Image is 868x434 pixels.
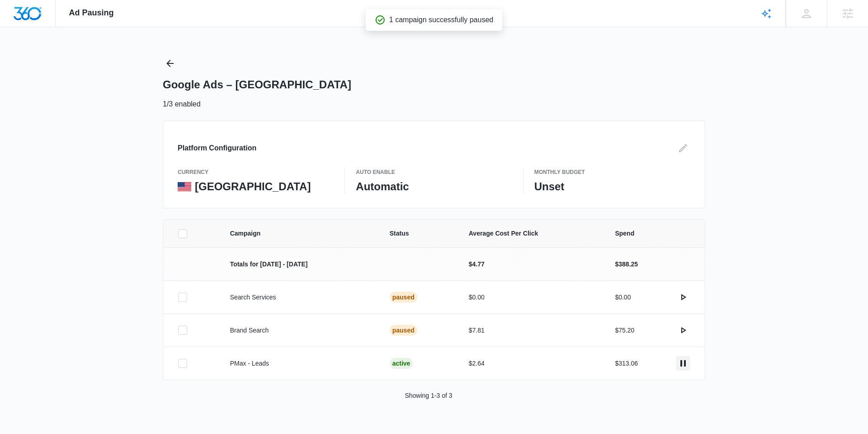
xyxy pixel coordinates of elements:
p: $313.06 [615,359,638,368]
span: Spend [615,229,690,238]
img: tab_keywords_by_traffic_grey.svg [90,53,97,60]
div: Domain Overview [34,53,81,59]
p: [GEOGRAPHIC_DATA] [195,180,311,193]
p: $0.00 [615,293,631,302]
span: Status [390,229,447,238]
p: 1 campaign successfully paused [389,14,493,25]
img: United States [178,182,191,191]
div: Paused [390,292,417,303]
p: Brand Search [230,326,368,335]
p: $2.64 [469,359,594,368]
button: actions.activate [676,323,690,338]
p: Search Services [230,293,368,302]
p: Auto Enable [356,168,512,176]
h3: Platform Configuration [178,143,256,154]
div: Domain: [DOMAIN_NAME] [24,24,99,31]
p: Unset [534,180,690,193]
p: $0.00 [469,293,594,302]
span: Ad Pausing [69,8,114,18]
div: v 4.0.25 [25,14,44,22]
p: Monthly Budget [534,168,690,176]
p: Totals for [DATE] - [DATE] [230,260,368,269]
img: tab_domain_overview_orange.svg [24,53,32,60]
button: Back [163,56,177,71]
p: $7.81 [469,326,594,335]
span: Campaign [230,229,368,238]
p: Automatic [356,180,512,193]
div: Keywords by Traffic [100,53,152,59]
p: $388.25 [615,260,638,269]
p: PMax - Leads [230,359,368,368]
button: actions.pause [676,356,690,371]
p: currency [178,168,334,176]
img: logo_orange.svg [14,14,22,22]
div: Paused [390,325,417,336]
span: Average Cost Per Click [469,229,594,238]
button: actions.activate [676,290,690,304]
p: 1/3 enabled [163,99,201,110]
p: $75.20 [615,326,634,335]
div: Active [390,358,413,369]
h1: Google Ads – [GEOGRAPHIC_DATA] [163,78,351,92]
button: Edit [676,141,690,155]
p: $4.77 [469,260,594,269]
img: website_grey.svg [14,24,22,31]
p: Showing 1-3 of 3 [405,391,452,400]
